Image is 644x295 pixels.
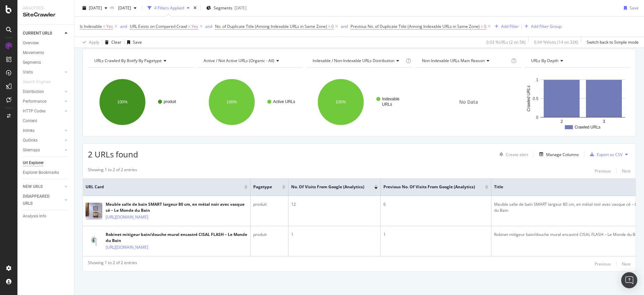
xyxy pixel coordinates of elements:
button: Previous [595,167,611,175]
text: URLs [382,102,392,107]
div: Movements [23,49,44,56]
h4: Indexable / Non-Indexable URLs Distribution [311,55,405,66]
div: 6 [383,201,488,207]
div: Add Filter Group [531,23,561,29]
button: [DATE] [80,3,110,13]
button: Segments[DATE] [204,3,249,13]
div: 0.03 % URLs ( 2 on 5K ) [486,39,526,45]
button: Previous [595,260,611,268]
text: 0.5 [533,96,539,101]
button: Save [124,37,142,48]
span: Yes [192,22,198,31]
button: Add Filter [492,22,519,31]
div: Open Intercom Messenger [621,272,637,288]
h4: URLs by Depth [530,55,625,66]
span: Previous No. of Visits from Google (Analytics) [383,184,475,190]
a: Analysis Info [23,213,69,220]
span: URL Card [86,184,243,190]
text: 100% [117,100,128,104]
div: Add Filter [501,23,519,29]
button: Manage Columns [537,150,579,158]
a: Movements [23,49,69,56]
div: NEW URLS [23,183,43,190]
div: Create alert [506,152,528,157]
text: produit [164,99,176,104]
div: Next [622,261,631,267]
div: Previous [595,168,611,174]
div: Inlinks [23,127,35,134]
span: 0 [331,22,334,31]
text: 1 [536,78,539,82]
span: 2 URLs found [88,149,138,160]
svg: A chart. [306,73,411,131]
div: [DATE] [234,5,247,11]
div: Url Explorer [23,159,44,166]
span: URLs Crawled By Botify By pagetype [94,58,162,63]
span: No. of Duplicate Title (Among Indexable URLs in Same Zone) [215,23,327,29]
div: Overview [23,40,39,47]
a: Performance [23,98,63,105]
img: main image [86,203,102,219]
a: Content [23,117,69,125]
div: 1 [383,232,488,238]
a: [URL][DOMAIN_NAME] [106,214,148,220]
div: Performance [23,98,46,105]
button: Next [622,260,631,268]
a: Explorer Bookmarks [23,169,69,176]
div: 1 [291,232,378,238]
text: Active URLs [273,99,295,104]
div: A chart. [197,73,302,131]
text: 100% [336,100,346,104]
span: 2024 Sep. 24th [115,5,131,11]
a: HTTP Codes [23,108,63,115]
span: No Data [459,99,478,105]
div: Distribution [23,88,44,95]
button: and [120,23,127,30]
button: 4 Filters Applied [145,3,192,13]
div: 0.04 % Visits ( 14 on 32K ) [534,39,578,45]
h4: Active / Not Active URLs [202,55,297,66]
button: Save [621,3,639,13]
button: Create alert [497,149,528,160]
div: Next [622,168,631,174]
div: Save [133,39,142,45]
a: Outlinks [23,137,63,144]
span: = [188,23,191,29]
div: Manage Columns [546,152,579,157]
div: Showing 1 to 2 of 2 entries [88,260,137,268]
span: Yes [106,22,113,31]
a: Overview [23,40,69,47]
svg: A chart. [88,73,193,131]
h4: URLs Crawled By Botify By pagetype [93,55,188,66]
div: produit [253,201,285,207]
button: and [205,23,212,30]
span: Segments [214,5,232,11]
a: Segments [23,59,69,66]
div: Export as CSV [597,152,623,157]
a: NEW URLS [23,183,63,190]
div: 4 Filters Applied [154,5,184,11]
span: > [328,23,330,29]
img: main image [86,233,102,250]
div: DISAPPEARED URLS [23,193,57,207]
div: SiteCrawler [23,11,69,19]
span: Non-Indexable URLs Main Reason [422,58,485,63]
button: [DATE] [115,3,139,13]
a: Search Engines [23,79,57,86]
span: Previous No. of Duplicate Title (Among Indexable URLs in Same Zone) [351,23,480,29]
span: Title [494,184,643,190]
div: Previous [595,261,611,267]
span: pagetype [253,184,272,190]
div: A chart. [525,73,631,131]
span: Active / Not Active URLs (organic - all) [204,58,274,63]
span: Indexable / Non-Indexable URLs distribution [313,58,394,63]
div: Sitemaps [23,147,40,154]
text: Crawled URLs [575,125,600,130]
button: and [341,23,348,30]
button: Add Filter Group [522,22,561,31]
div: Analytics [23,5,69,11]
div: times [192,5,198,11]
